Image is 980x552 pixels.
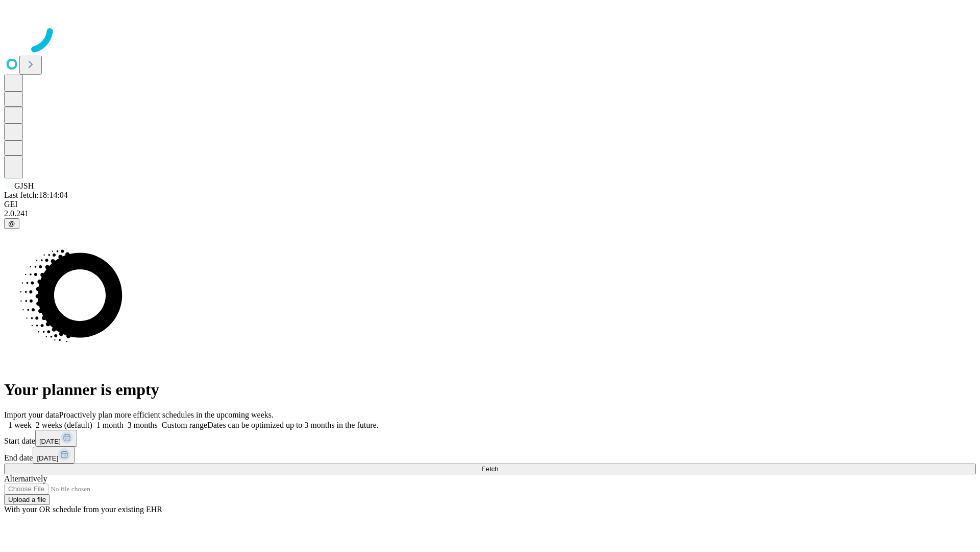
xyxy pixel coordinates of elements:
[128,421,158,429] span: 3 months
[207,421,378,429] span: Dates can be optimized up to 3 months in the future.
[4,474,47,483] span: Alternatively
[4,200,976,209] div: GEI
[4,209,976,218] div: 2.0.241
[37,454,58,462] span: [DATE]
[4,464,976,474] button: Fetch
[4,494,50,505] button: Upload a file
[4,505,162,514] span: With your OR schedule from your existing EHR
[33,447,75,464] button: [DATE]
[39,438,61,445] span: [DATE]
[4,191,68,199] span: Last fetch: 18:14:04
[8,421,32,429] span: 1 week
[481,465,498,473] span: Fetch
[4,447,976,464] div: End date
[8,220,15,227] span: @
[59,410,274,419] span: Proactively plan more efficient schedules in the upcoming weeks.
[14,181,34,190] span: GJSH
[96,421,124,429] span: 1 month
[4,430,976,447] div: Start date
[162,421,207,429] span: Custom range
[4,218,19,229] button: @
[4,410,59,419] span: Import your data
[35,430,77,447] button: [DATE]
[4,380,976,399] h1: Your planner is empty
[36,421,92,429] span: 2 weeks (default)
